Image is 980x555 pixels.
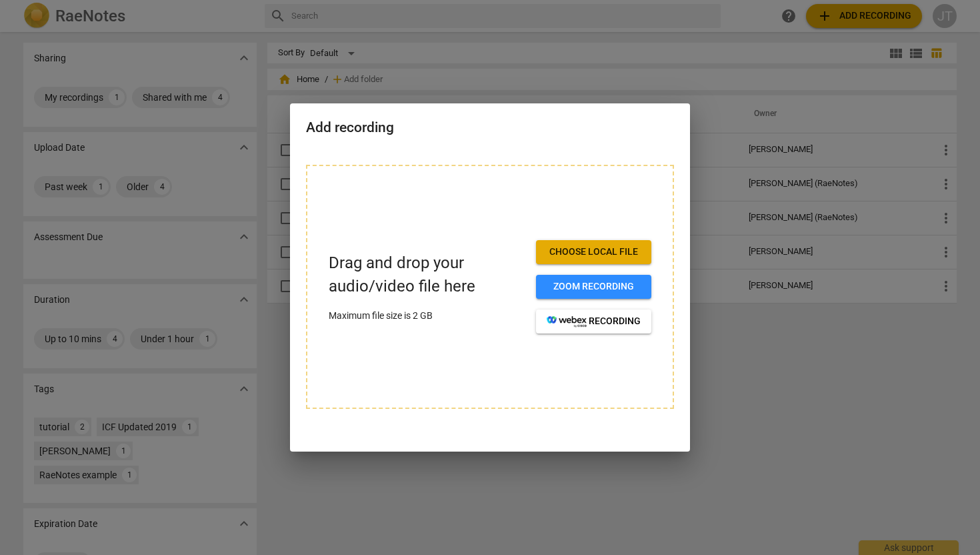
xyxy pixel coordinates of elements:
[536,240,651,264] button: Choose local file
[536,310,651,334] button: recording
[547,245,641,259] span: Choose local file
[329,309,525,323] p: Maximum file size is 2 GB
[536,275,651,299] button: Zoom recording
[547,315,641,328] span: recording
[329,251,525,298] p: Drag and drop your audio/video file here
[547,280,641,294] span: Zoom recording
[306,119,674,136] h2: Add recording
